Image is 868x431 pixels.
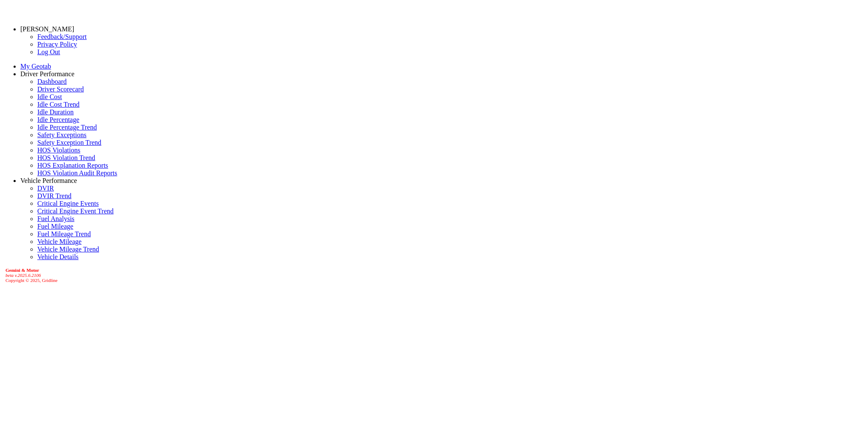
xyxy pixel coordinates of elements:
[20,70,75,77] a: Driver Performance
[37,33,86,40] a: Feedback/Support
[37,86,84,93] a: Driver Scorecard
[37,48,60,55] a: Log Out
[6,268,39,273] b: Gemini & Motor
[37,162,108,169] a: HOS Explanation Reports
[37,215,75,222] a: Fuel Analysis
[37,146,80,154] a: HOS Violations
[37,108,74,116] a: Idle Duration
[37,101,80,108] a: Idle Cost Trend
[37,78,67,85] a: Dashboard
[37,116,79,123] a: Idle Percentage
[37,93,62,100] a: Idle Cost
[37,154,95,161] a: HOS Violation Trend
[37,192,71,199] a: DVIR Trend
[37,253,78,260] a: Vehicle Details
[37,246,99,253] a: Vehicle Mileage Trend
[20,177,77,184] a: Vehicle Performance
[37,223,73,230] a: Fuel Mileage
[6,273,41,278] i: beta v.2025.6.2106
[37,200,99,207] a: Critical Engine Events
[37,207,114,215] a: Critical Engine Event Trend
[37,230,91,238] a: Fuel Mileage Trend
[37,139,101,146] a: Safety Exception Trend
[37,169,117,177] a: HOS Violation Audit Reports
[37,124,97,131] a: Idle Percentage Trend
[37,131,86,138] a: Safety Exceptions
[37,41,77,48] a: Privacy Policy
[37,238,81,245] a: Vehicle Mileage
[20,63,51,70] a: My Geotab
[37,185,54,192] a: DVIR
[6,268,865,283] div: Copyright © 2025, Gridline
[20,25,74,33] a: [PERSON_NAME]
